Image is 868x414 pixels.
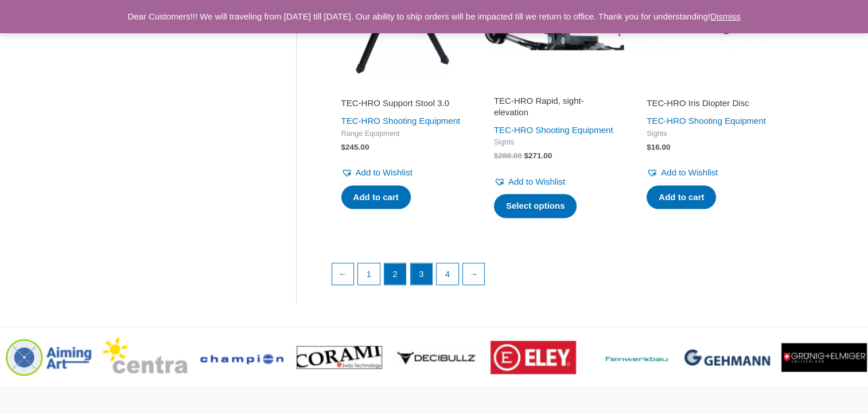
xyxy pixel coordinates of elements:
[647,97,767,113] a: TEC-HRO Iris Diopter Disc
[494,138,614,147] span: Sights
[710,11,741,21] a: Dismiss
[491,341,576,374] img: brand logo
[647,129,767,139] span: Sights
[384,263,406,285] span: Page 2
[494,125,613,135] a: TEC-HRO Shooting Equipment
[524,151,528,160] span: $
[341,81,462,95] iframe: Customer reviews powered by Trustpilot
[341,129,462,139] span: Range Equipment
[494,194,577,218] a: Select options for “TEC-HRO Rapid, sight-elevation”
[341,143,369,151] bdi: 245.00
[411,263,433,285] a: Page 3
[494,95,614,118] h2: TEC-HRO Rapid, sight-elevation
[647,116,766,126] a: TEC-HRO Shooting Equipment
[508,177,565,186] span: Add to Wishlist
[494,95,614,122] a: TEC-HRO Rapid, sight-elevation
[341,185,411,209] a: Add to cart: “TEC-HRO Support Stool 3.0”
[437,263,458,285] a: Page 4
[341,97,462,113] a: TEC-HRO Support Stool 3.0
[341,97,462,109] h2: TEC-HRO Support Stool 3.0
[494,151,522,160] bdi: 288.00
[647,81,767,95] iframe: Customer reviews powered by Trustpilot
[647,143,651,151] span: $
[661,167,718,177] span: Add to Wishlist
[647,97,767,109] h2: TEC-HRO Iris Diopter Disc
[494,151,499,160] span: $
[647,165,718,181] a: Add to Wishlist
[524,151,552,160] bdi: 271.00
[358,263,380,285] a: Page 1
[494,174,565,190] a: Add to Wishlist
[647,185,716,209] a: Add to cart: “TEC-HRO Iris Diopter Disc”
[647,143,670,151] bdi: 16.00
[356,167,412,177] span: Add to Wishlist
[463,263,485,285] a: →
[332,263,354,285] a: ←
[341,143,346,151] span: $
[331,263,778,291] nav: Product Pagination
[341,116,461,126] a: TEC-HRO Shooting Equipment
[341,165,412,181] a: Add to Wishlist
[494,81,614,95] iframe: Customer reviews powered by Trustpilot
